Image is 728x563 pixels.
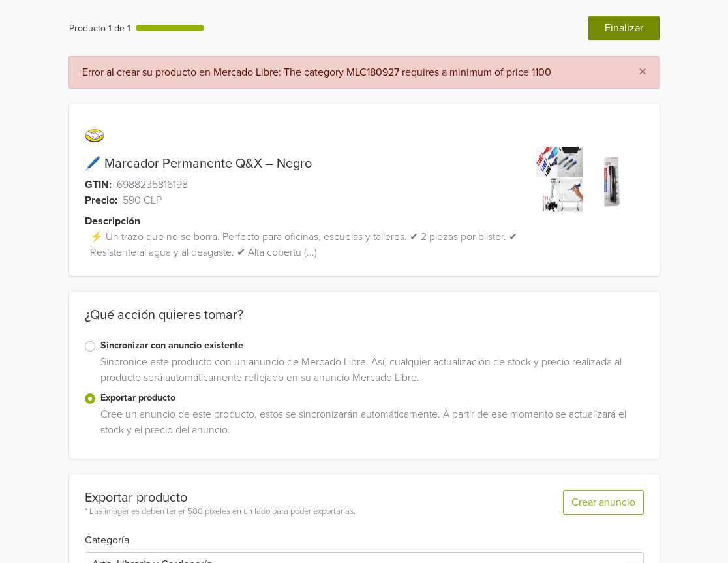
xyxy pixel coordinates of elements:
div: Error al crear su producto en Mercado Libre: The category MLC180927 requires a minimum of price 1100 [82,65,618,80]
span: GTIN: [85,177,112,192]
h6: Categoría [85,519,644,547]
span: Descripción [85,213,140,229]
div: Exportar producto [85,490,356,506]
img: product_image [536,130,635,229]
div: * Las imágenes deben tener 500 píxeles en un lado para poder exportarlas. [85,506,356,519]
a: 🖊️ Marcador Permanente Q&X – Negro [85,156,312,172]
span: ⚡ Un trazo que no se borra. Perfecto para oficinas, escuelas y talleres. ✔ 2 piezas por blister. ... [90,229,528,260]
div: Producto 1 de 1 [69,22,130,35]
div: Cree un anuncio de este producto, estos se sincronizarán automáticamente. A partir de ese momento... [95,406,644,443]
button: Crear anuncio [563,490,644,515]
label: Exportar producto [100,391,644,405]
button: Finalizar [588,16,660,40]
label: Sincronizar con anuncio existente [100,339,644,353]
div: Sincronice este producto con un anuncio de Mercado Libre. Así, cualquier actualización de stock y... [95,354,644,391]
div: ¿Qué acción quieres tomar? [69,307,660,339]
span: Precio: [85,192,117,208]
span: × [639,63,646,82]
button: Close [626,57,660,88]
span: 6988235816198 [117,177,188,192]
span: 590 CLP [123,192,162,208]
